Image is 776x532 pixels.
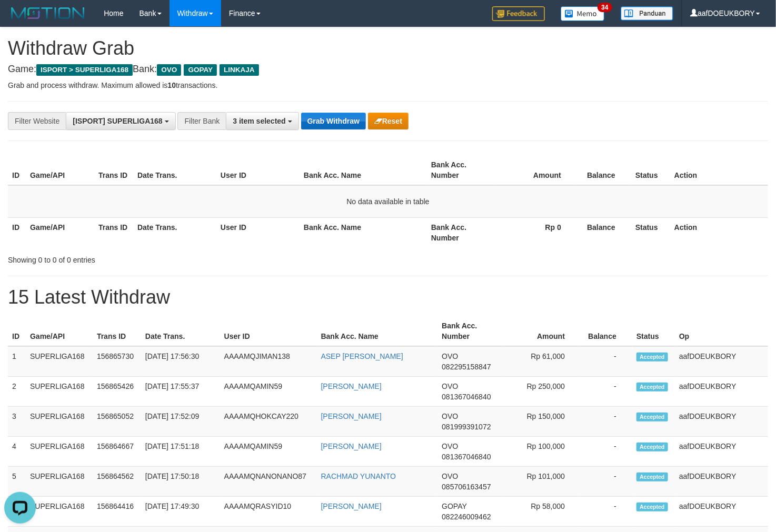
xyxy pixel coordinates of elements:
td: 156865052 [93,407,141,437]
td: aafDOEUKBORY [675,377,768,407]
th: ID [8,155,26,185]
h1: Withdraw Grab [8,38,768,59]
td: 4 [8,437,26,467]
th: Op [675,316,768,346]
td: [DATE] 17:56:30 [141,346,220,377]
td: Rp 61,000 [503,346,581,377]
span: Copy 081367046840 to clipboard [442,393,491,401]
td: - [581,377,632,407]
th: Trans ID [94,217,133,247]
td: - [581,407,632,437]
div: Filter Website [8,112,66,130]
th: Amount [495,155,577,185]
td: SUPERLIGA168 [26,497,93,527]
td: aafDOEUKBORY [675,407,768,437]
td: SUPERLIGA168 [26,467,93,497]
td: 1 [8,346,26,377]
img: panduan.png [621,6,673,21]
td: No data available in table [8,185,768,218]
td: [DATE] 17:49:30 [141,497,220,527]
td: 156864562 [93,467,141,497]
a: [PERSON_NAME] [321,442,382,450]
span: Copy 082246009462 to clipboard [442,513,491,521]
th: Bank Acc. Number [427,155,495,185]
td: AAAAMQJIMAN138 [220,346,317,377]
td: 156864416 [93,497,141,527]
th: Date Trans. [133,155,216,185]
td: SUPERLIGA168 [26,437,93,467]
td: AAAAMQNANONANO87 [220,467,317,497]
td: Rp 150,000 [503,407,581,437]
span: Accepted [636,503,668,511]
th: Trans ID [93,316,141,346]
td: - [581,497,632,527]
th: Game/API [26,316,93,346]
a: [PERSON_NAME] [321,412,382,420]
span: OVO [442,472,458,480]
th: Bank Acc. Name [300,217,427,247]
td: aafDOEUKBORY [675,467,768,497]
span: Copy 081999391072 to clipboard [442,423,491,431]
td: [DATE] 17:52:09 [141,407,220,437]
td: 5 [8,467,26,497]
span: 3 item selected [233,117,285,125]
button: [ISPORT] SUPERLIGA168 [66,112,175,130]
button: Grab Withdraw [301,113,366,129]
td: aafDOEUKBORY [675,497,768,527]
span: OVO [442,442,458,450]
img: Button%20Memo.svg [561,6,605,21]
th: Game/API [26,217,94,247]
td: SUPERLIGA168 [26,346,93,377]
span: Copy 082295158847 to clipboard [442,363,491,371]
img: Feedback.jpg [492,6,545,21]
span: Accepted [636,413,668,421]
td: AAAAMQAMIN59 [220,437,317,467]
span: OVO [442,382,458,390]
th: Action [670,155,768,185]
td: Rp 100,000 [503,437,581,467]
span: ISPORT > SUPERLIGA168 [36,64,133,76]
a: RACHMAD YUNANTO [321,472,396,480]
span: Copy 085706163457 to clipboard [442,483,491,491]
span: OVO [442,412,458,420]
th: ID [8,217,26,247]
a: [PERSON_NAME] [321,382,382,390]
button: Open LiveChat chat widget [4,4,36,36]
a: [PERSON_NAME] [321,502,382,510]
th: User ID [216,217,300,247]
span: OVO [157,64,181,76]
span: Copy 081367046840 to clipboard [442,453,491,461]
th: Balance [577,155,631,185]
p: Grab and process withdraw. Maximum allowed is transactions. [8,80,768,91]
span: Accepted [636,443,668,451]
div: Filter Bank [177,112,226,130]
span: GOPAY [442,502,466,510]
th: Status [631,155,670,185]
td: - [581,346,632,377]
td: AAAAMQAMIN59 [220,377,317,407]
td: 156864667 [93,437,141,467]
td: Rp 58,000 [503,497,581,527]
a: ASEP [PERSON_NAME] [321,352,403,360]
th: Balance [581,316,632,346]
td: aafDOEUKBORY [675,437,768,467]
span: 34 [598,3,612,12]
td: SUPERLIGA168 [26,407,93,437]
th: Game/API [26,155,94,185]
span: Accepted [636,473,668,481]
th: Date Trans. [133,217,216,247]
img: MOTION_logo.png [8,5,88,21]
th: Amount [503,316,581,346]
h4: Game: Bank: [8,64,768,75]
th: Status [632,316,675,346]
td: 3 [8,407,26,437]
th: Bank Acc. Number [437,316,503,346]
strong: 10 [167,81,176,89]
th: Action [670,217,768,247]
td: - [581,437,632,467]
td: - [581,467,632,497]
td: Rp 101,000 [503,467,581,497]
th: User ID [220,316,317,346]
td: 156865426 [93,377,141,407]
td: aafDOEUKBORY [675,346,768,377]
